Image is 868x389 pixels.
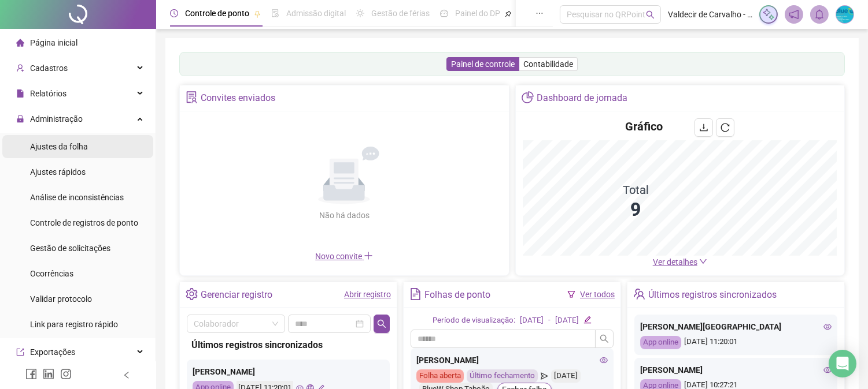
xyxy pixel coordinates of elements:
span: Ver detalhes [653,257,697,267]
div: Últimos registros sincronizados [191,338,385,352]
span: ellipsis [535,9,544,17]
span: notification [789,9,799,20]
span: Painel de controle [451,59,515,69]
span: send [541,369,548,383]
div: - [548,315,551,327]
span: Ocorrências [30,269,73,278]
div: [DATE] [551,369,581,383]
span: pushpin [254,10,261,17]
div: [DATE] [520,315,544,327]
span: Ajustes rápidos [30,167,86,177]
span: down [699,257,707,265]
span: instagram [60,368,72,380]
span: file-text [409,288,422,300]
span: bell [814,9,825,20]
div: [DATE] [555,315,579,327]
div: App online [640,336,681,349]
span: solution [186,91,198,103]
span: Ajustes da folha [30,142,88,151]
div: [PERSON_NAME][GEOGRAPHIC_DATA] [640,320,832,333]
span: eye [823,323,832,331]
a: Ver detalhes down [653,257,707,267]
span: Link para registro rápido [30,320,118,329]
span: Controle de ponto [185,9,249,18]
span: sun [356,9,364,17]
span: Relatórios [30,89,67,98]
span: Gestão de solicitações [30,244,110,253]
span: Valdecir de Carvalho - BlueW Shop Taboão [668,8,752,21]
span: Validar protocolo [30,294,92,304]
span: reload [721,123,730,132]
a: Abrir registro [344,290,391,299]
h4: Gráfico [625,118,663,134]
span: dashboard [440,9,448,17]
div: [PERSON_NAME] [193,365,384,378]
span: left [123,371,131,379]
span: filter [567,290,575,298]
div: [DATE] 11:20:01 [640,336,832,349]
span: file-done [271,9,279,17]
span: clock-circle [170,9,178,17]
span: file [16,89,24,98]
span: home [16,39,24,47]
div: Convites enviados [201,88,275,108]
span: pushpin [505,10,512,17]
span: export [16,348,24,356]
div: Últimos registros sincronizados [648,285,777,305]
span: search [377,319,386,328]
span: Novo convite [315,252,373,261]
img: 19474 [836,6,854,23]
div: Dashboard de jornada [537,88,627,108]
div: Folha aberta [416,369,464,383]
span: Admissão digital [286,9,346,18]
span: eye [823,366,832,374]
span: lock [16,115,24,123]
span: Contabilidade [523,59,573,69]
span: Gestão de férias [371,9,430,18]
span: plus [364,251,373,260]
span: eye [600,356,608,364]
span: search [646,10,655,19]
span: pie-chart [522,91,534,103]
span: user-add [16,64,24,72]
span: Exportações [30,347,75,357]
span: Painel do DP [455,9,500,18]
span: download [699,123,708,132]
div: [PERSON_NAME] [640,364,832,376]
div: Folhas de ponto [424,285,490,305]
div: Último fechamento [467,369,538,383]
a: Ver todos [580,290,615,299]
span: Cadastros [30,63,68,73]
span: Análise de inconsistências [30,193,124,202]
img: sparkle-icon.fc2bf0ac1784a2077858766a79e2daf3.svg [762,8,775,21]
div: Período de visualização: [433,315,515,327]
span: Página inicial [30,38,77,47]
span: search [600,334,609,343]
span: team [633,288,645,300]
span: Administração [30,114,83,124]
div: Gerenciar registro [201,285,272,305]
span: Controle de registros de ponto [30,218,138,227]
div: Open Intercom Messenger [829,350,856,377]
div: Não há dados [291,209,397,222]
span: edit [583,316,591,323]
span: setting [186,288,198,300]
span: facebook [25,368,37,380]
span: linkedin [43,368,54,380]
div: [PERSON_NAME] [416,354,608,366]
